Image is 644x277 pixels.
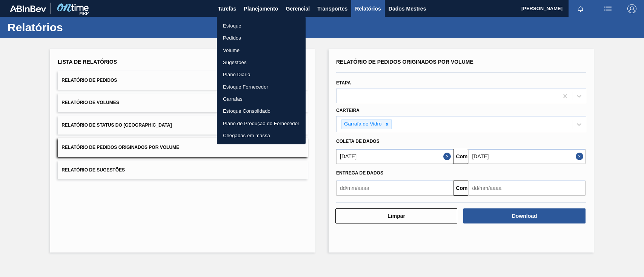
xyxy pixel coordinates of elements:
[223,47,240,53] font: Volume
[217,93,306,105] a: Garrafas
[223,23,241,29] font: Estoque
[217,68,306,80] a: Plano Diário
[223,60,247,65] font: Sugestões
[217,105,306,117] a: Estoque Consolidado
[217,129,306,141] a: Chegadas em massa
[223,133,270,138] font: Chegadas em massa
[217,44,306,56] a: Volume
[217,117,306,129] a: Plano de Produção do Fornecedor
[223,35,241,41] font: Pedidos
[217,56,306,68] a: Sugestões
[217,20,306,32] a: Estoque
[223,84,268,89] font: Estoque Fornecedor
[223,72,250,77] font: Plano Diário
[223,120,300,126] font: Plano de Produção do Fornecedor
[217,32,306,44] a: Pedidos
[217,81,306,93] a: Estoque Fornecedor
[223,96,243,102] font: Garrafas
[223,108,271,114] font: Estoque Consolidado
